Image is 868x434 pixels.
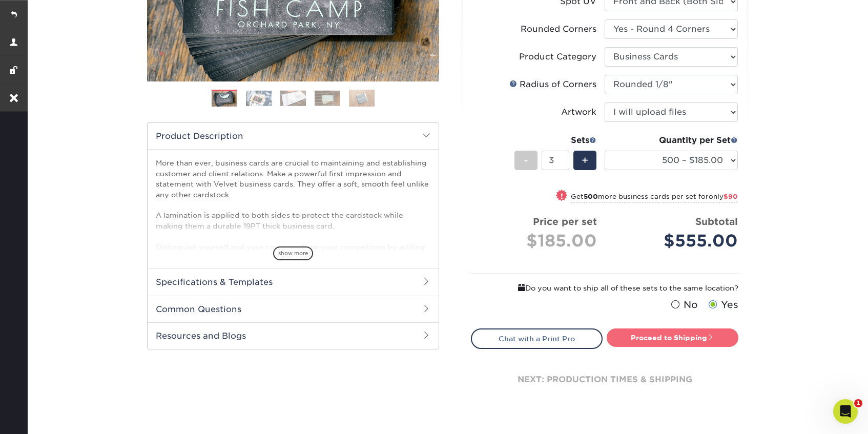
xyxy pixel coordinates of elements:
[514,134,596,147] div: Sets
[709,193,738,200] span: only
[471,328,603,349] a: Chat with a Print Pro
[582,153,588,168] span: +
[519,51,596,63] div: Product Category
[607,328,738,347] a: Proceed to Shipping
[695,216,738,227] strong: Subtotal
[612,229,738,253] div: $555.00
[471,282,738,294] div: Do you want to ship all of these sets to the same location?
[524,153,528,168] span: -
[212,86,237,112] img: Business Cards 01
[605,134,738,147] div: Quantity per Set
[561,106,596,118] div: Artwork
[156,158,430,325] p: More than ever, business cards are crucial to maintaining and establishing customer and client re...
[571,193,738,203] small: Get more business cards per set for
[584,193,598,200] strong: 500
[148,296,439,322] h2: Common Questions
[280,90,306,106] img: Business Cards 03
[509,78,596,91] div: Radius of Corners
[561,191,563,201] span: !
[273,246,313,260] span: show more
[479,229,597,253] div: $185.00
[471,349,738,410] div: next: production times & shipping
[669,298,698,312] label: No
[349,89,375,107] img: Business Cards 05
[315,90,340,106] img: Business Cards 04
[706,298,738,312] label: Yes
[148,123,439,149] h2: Product Description
[521,23,596,35] div: Rounded Corners
[854,399,862,407] span: 1
[148,268,439,295] h2: Specifications & Templates
[724,193,738,200] span: $90
[533,216,597,227] strong: Price per set
[148,322,439,349] h2: Resources and Blogs
[246,90,272,106] img: Business Cards 02
[833,399,858,424] iframe: Intercom live chat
